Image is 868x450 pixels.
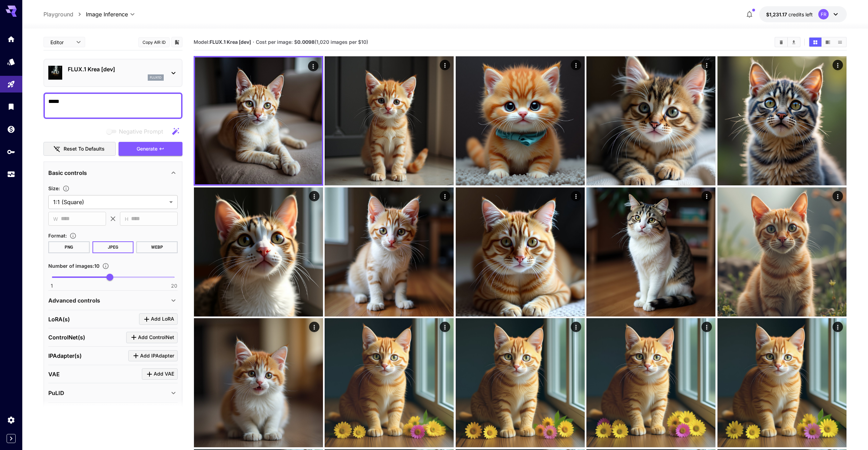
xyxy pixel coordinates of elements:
[822,38,834,47] button: Show images in video view
[809,38,821,47] button: Show images in grid view
[325,318,454,447] img: Z
[142,368,178,380] button: Click to add VAE
[154,370,174,378] span: Add VAE
[766,11,813,18] div: $1,231.17264
[137,145,157,153] span: Generate
[171,282,177,289] span: 20
[309,322,319,332] div: Actions
[138,333,174,342] span: Add ControlNet
[119,142,182,156] button: Generate
[48,333,85,341] p: ControlNet(s)
[297,39,315,45] b: 0.0098
[48,241,90,253] button: PNG
[256,39,368,45] span: Cost per image: $ (1,020 images per $10)
[195,57,322,184] img: 2Q==
[119,127,163,136] span: Negative Prompt
[774,37,801,47] div: Clear ImagesDownload All
[92,241,134,253] button: JPEG
[325,187,454,316] img: 9k=
[194,187,323,316] img: 2Q==
[48,62,178,83] div: FLUX.1 Krea [dev]flux1d
[48,385,178,401] div: PuLID
[48,164,178,181] div: Basic controls
[43,10,73,18] a: Playground
[67,232,79,239] button: Choose the file format for the output image.
[440,322,451,332] div: Actions
[151,315,174,323] span: Add LoRA
[586,187,715,316] img: Z
[7,147,15,156] div: API Keys
[128,350,178,362] button: Click to add IPAdapter
[174,38,180,46] button: Add to library
[125,215,128,223] span: H
[48,315,70,323] p: LoRA(s)
[48,370,60,378] p: VAE
[53,215,58,223] span: W
[309,191,319,201] div: Actions
[50,39,72,46] span: Editor
[53,198,167,206] span: 1:1 (Square)
[194,39,251,45] span: Model:
[775,38,787,47] button: Clear Images
[717,318,846,447] img: 9k=
[456,56,585,185] img: 9k=
[717,56,846,185] img: Z
[150,75,162,80] p: flux1d
[833,322,843,332] div: Actions
[440,60,451,70] div: Actions
[809,37,847,47] div: Show images in grid viewShow images in video viewShow images in list view
[788,38,800,47] button: Download All
[586,318,715,447] img: 2Q==
[571,191,581,201] div: Actions
[86,10,128,18] span: Image Inference
[456,318,585,447] img: Z
[48,292,178,309] div: Advanced controls
[833,60,843,70] div: Actions
[325,56,454,185] img: Z
[571,60,581,70] div: Actions
[48,185,60,191] span: Size :
[138,37,170,47] button: Copy AIR ID
[48,296,100,305] p: Advanced controls
[126,332,178,343] button: Click to add ControlNet
[7,102,15,111] div: Library
[759,6,847,22] button: $1,231.17264FR
[139,313,178,325] button: Click to add LoRA
[702,60,712,70] div: Actions
[7,434,16,443] button: Expand sidebar
[7,170,15,179] div: Usage
[456,187,585,316] img: 9k=
[586,56,715,185] img: 2Q==
[60,185,72,192] button: Adjust the dimensions of the generated image by specifying its width and height in pixels, or sel...
[48,169,87,177] p: Basic controls
[43,142,116,156] button: Reset to defaults
[99,263,112,270] button: Specify how many images to generate in a single request. Each image generation will be charged se...
[308,61,318,71] div: Actions
[51,282,53,289] span: 1
[7,57,15,66] div: Models
[210,39,251,45] b: FLUX.1 Krea [dev]
[194,318,323,447] img: 2Q==
[7,80,15,89] div: Playground
[253,38,254,46] p: ·
[7,416,15,424] div: Settings
[833,191,843,201] div: Actions
[136,241,178,253] button: WEBP
[788,11,813,17] span: credits left
[7,35,15,43] div: Home
[48,233,67,239] span: Format :
[834,38,846,47] button: Show images in list view
[818,9,829,19] div: FR
[140,352,174,360] span: Add IPAdapter
[43,10,86,18] nav: breadcrumb
[440,191,451,201] div: Actions
[766,11,788,17] span: $1,231.17
[717,187,846,316] img: 2Q==
[702,191,712,201] div: Actions
[702,322,712,332] div: Actions
[48,352,82,360] p: IPAdapter(s)
[105,127,169,136] span: Negative prompts are not compatible with the selected model.
[48,263,99,269] span: Number of images : 10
